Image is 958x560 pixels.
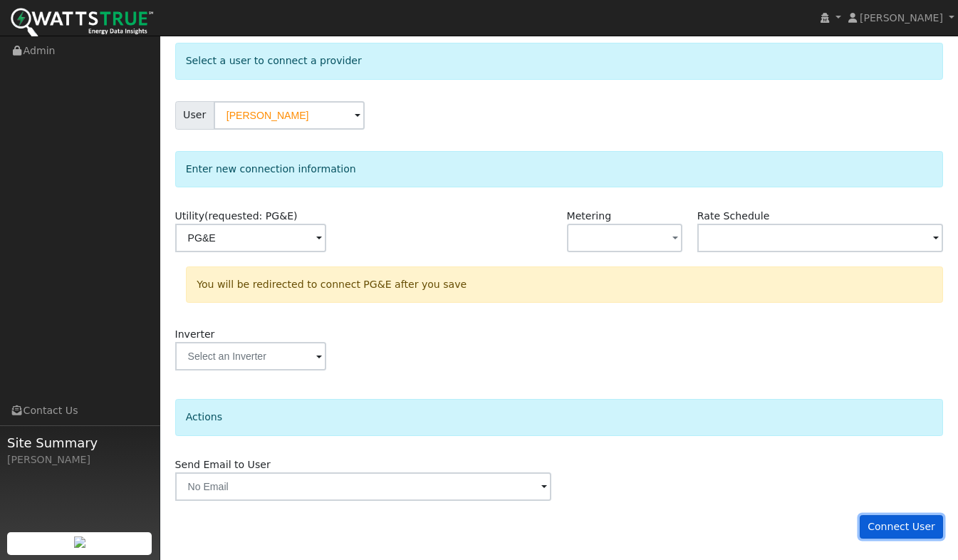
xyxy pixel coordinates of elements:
[175,43,944,79] div: Select a user to connect a provider
[175,399,944,435] div: Actions
[214,101,365,130] input: Select a User
[175,342,326,370] input: Select an Inverter
[7,433,152,452] span: Site Summary
[186,266,943,303] div: You will be redirected to connect PG&E after you save
[175,472,552,501] input: No Email
[74,536,85,548] img: retrieve
[860,12,943,24] span: [PERSON_NAME]
[175,101,214,130] span: User
[567,209,612,224] label: Metering
[697,209,769,224] label: Rate Schedule
[204,210,298,222] span: (requested: PG&E)
[7,452,152,467] div: [PERSON_NAME]
[175,457,271,472] label: Send Email to User
[175,151,944,187] div: Enter new connection information
[175,224,326,252] input: Select a Utility
[860,515,944,539] button: Connect User
[175,209,298,224] label: Utility
[175,327,215,342] label: Inverter
[11,8,153,40] img: WattsTrue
